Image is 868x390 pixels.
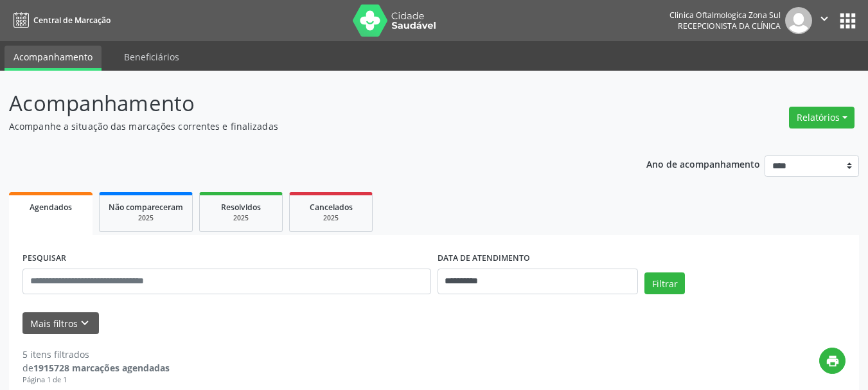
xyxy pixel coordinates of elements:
div: Página 1 de 1 [22,375,170,386]
label: DATA DE ATENDIMENTO [438,249,530,269]
i:  [817,12,831,26]
a: Beneficiários [115,46,188,68]
p: Ano de acompanhamento [646,155,760,172]
span: Recepcionista da clínica [678,21,781,31]
button:  [812,7,837,34]
span: Central de Marcação [33,15,111,26]
p: Acompanhe a situação das marcações correntes e finalizadas [9,120,604,133]
button: Filtrar [644,272,685,294]
span: Resolvidos [221,202,261,213]
span: Não compareceram [109,202,183,213]
div: 5 itens filtrados [22,348,170,361]
div: 2025 [109,213,183,223]
a: Acompanhamento [4,46,102,71]
div: 2025 [299,213,363,223]
div: 2025 [209,213,273,223]
label: PESQUISAR [22,249,66,269]
button: Mais filtroskeyboard_arrow_down [22,312,99,335]
i: keyboard_arrow_down [78,316,92,330]
span: Cancelados [310,202,353,213]
span: Agendados [30,202,72,213]
p: Acompanhamento [9,87,604,120]
button: print [819,348,846,374]
a: Central de Marcação [9,10,111,31]
div: de [22,361,170,375]
i: print [826,354,840,368]
img: img [785,7,812,34]
button: apps [837,10,859,32]
div: Clinica Oftalmologica Zona Sul [669,10,781,21]
button: Relatórios [789,107,855,129]
strong: 1915728 marcações agendadas [33,362,170,374]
